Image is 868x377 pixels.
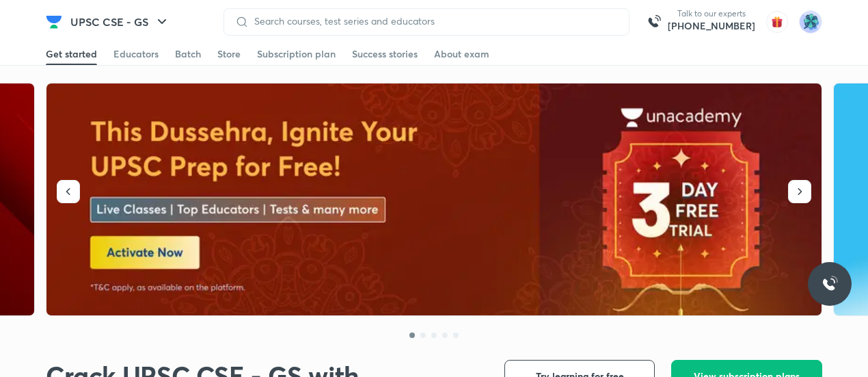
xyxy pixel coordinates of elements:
img: ttu [822,276,838,292]
img: avatar [766,11,788,33]
p: Talk to our experts [668,8,755,19]
div: Get started [46,47,97,61]
img: Chhavi Rohilla [799,10,822,34]
a: Get started [46,43,97,65]
a: Batch [175,43,201,65]
div: Educators [113,47,159,61]
img: Company Logo [46,14,62,30]
a: Educators [113,43,159,65]
input: Search courses, test series and educators [249,16,618,27]
div: Batch [175,47,201,61]
div: Store [217,47,241,61]
a: About exam [434,43,489,65]
div: Success stories [352,47,418,61]
a: Store [217,43,241,65]
a: [PHONE_NUMBER] [668,19,755,33]
div: About exam [434,47,489,61]
img: call-us [640,8,668,36]
div: Subscription plan [257,47,336,61]
a: Subscription plan [257,43,336,65]
button: UPSC CSE - GS [62,8,178,36]
a: Success stories [352,43,418,65]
